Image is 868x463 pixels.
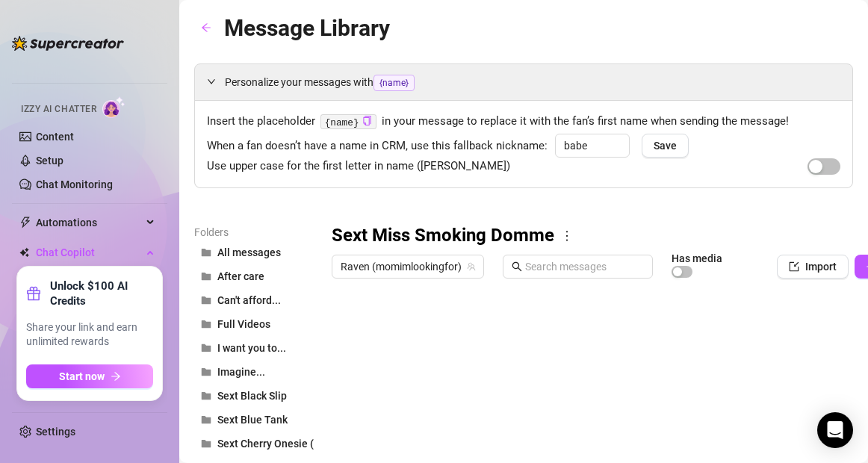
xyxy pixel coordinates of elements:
span: Share your link and earn unlimited rewards [26,320,153,349]
img: logo-BBDzfeDw.svg [12,36,124,51]
a: Settings [36,426,75,438]
span: Imagine... [217,366,265,378]
span: expanded [207,77,216,86]
button: After care [194,264,314,288]
span: folder [201,438,211,449]
img: AI Chatter [102,96,125,118]
span: Sext Black Slip [217,390,287,402]
img: Chat Copilot [19,247,29,258]
button: I want you to... [194,336,314,360]
article: Folders [194,224,314,240]
span: folder [201,343,211,353]
a: Setup [36,155,63,167]
span: gift [26,286,41,301]
div: Open Intercom Messenger [817,412,853,448]
span: Save [654,140,677,152]
span: Personalize your messages with [225,74,840,91]
span: Full Videos [217,318,270,330]
button: Save [642,134,689,158]
span: arrow-right [111,371,121,382]
span: Izzy AI Chatter [21,102,96,116]
div: Personalize your messages with{name} [195,64,852,100]
span: folder [201,295,211,305]
strong: Unlock $100 AI Credits [50,279,153,308]
span: thunderbolt [19,217,31,229]
span: Start now [59,370,105,382]
button: Sext Blue Tank [194,408,314,432]
a: Content [36,131,74,143]
span: search [512,261,522,272]
span: import [789,261,799,272]
span: {name} [373,75,415,91]
button: All messages [194,240,314,264]
span: Chat Copilot [36,240,142,264]
span: After care [217,270,264,282]
span: Insert the placeholder in your message to replace it with the fan’s first name when sending the m... [207,113,840,131]
button: Imagine... [194,360,314,384]
a: Chat Monitoring [36,178,113,190]
button: Start nowarrow-right [26,364,153,388]
span: folder [201,414,211,425]
span: folder [201,319,211,329]
article: Message Library [224,10,390,46]
span: Can't afford... [217,294,281,306]
span: Automations [36,211,142,234]
span: Sext Cherry Onesie (Upstairs) [217,438,357,450]
button: Full Videos [194,312,314,336]
span: team [467,262,476,271]
span: folder [201,367,211,377]
button: Sext Cherry Onesie (Upstairs) [194,432,314,456]
code: {name} [320,114,376,130]
button: Import [777,255,849,279]
span: Import [805,261,837,273]
h3: Sext Miss Smoking Domme [332,224,554,248]
span: folder [201,247,211,258]
span: Use upper case for the first letter in name ([PERSON_NAME]) [207,158,510,175]
input: Search messages [525,258,644,275]
span: arrow-left [201,22,211,33]
span: When a fan doesn’t have a name in CRM, use this fallback nickname: [207,137,548,155]
span: I want you to... [217,342,286,354]
span: Raven (momimlookingfor) [341,255,475,278]
span: folder [201,391,211,401]
button: Click to Copy [362,116,372,127]
span: more [560,229,574,243]
button: Sext Black Slip [194,384,314,408]
button: Can't afford... [194,288,314,312]
span: copy [362,116,372,125]
span: folder [201,271,211,282]
article: Has media [672,254,722,263]
span: Sext Blue Tank [217,414,288,426]
span: All messages [217,246,281,258]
